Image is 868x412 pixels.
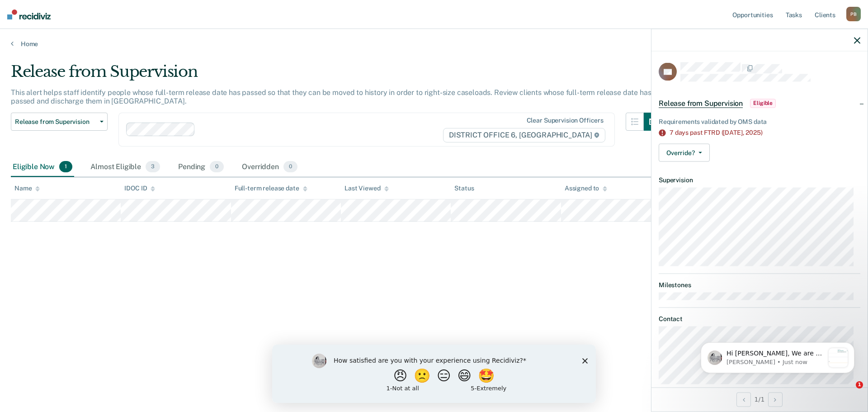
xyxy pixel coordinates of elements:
iframe: Intercom notifications message [687,324,868,388]
span: Eligible [750,99,776,108]
span: 1 [856,381,863,388]
div: Requirements validated by OMS data [659,118,860,125]
div: Full-term release date [235,185,307,192]
div: Last Viewed [344,185,388,192]
iframe: Intercom live chat [837,381,859,403]
span: Release from Supervision [15,118,96,126]
dt: Supervision [659,176,860,184]
p: This alert helps staff identify people whose full-term release date has passed so that they can b... [11,88,651,105]
div: Clear supervision officers [527,117,604,124]
button: Previous Opportunity [736,392,751,407]
div: Release from SupervisionEligible [651,89,868,118]
span: 0 [210,161,224,173]
button: Next Opportunity [768,392,783,407]
a: Home [11,40,857,48]
div: Assigned to [565,185,607,192]
div: Eligible Now [11,157,74,177]
button: Override? [659,144,710,162]
div: Release from Supervision [11,62,662,88]
span: 1 [59,161,72,173]
div: Status [454,185,474,192]
div: 7 days past FTRD ([DATE], [670,129,860,137]
div: Name [14,185,40,192]
div: P B [846,7,861,21]
div: Almost Eligible [89,157,162,177]
div: 1 / 1 [651,387,868,411]
span: 0 [283,161,297,173]
span: Release from Supervision [659,99,743,108]
div: IDOC ID [124,185,155,192]
dt: Milestones [659,281,860,289]
iframe: Survey by Kim from Recidiviz [272,345,596,403]
span: 2025) [745,129,762,136]
div: Overridden [240,157,299,177]
span: 3 [146,161,160,173]
dt: Contact [659,315,860,322]
span: DISTRICT OFFICE 6, [GEOGRAPHIC_DATA] [443,128,605,142]
img: Recidiviz [7,9,51,19]
div: Pending [176,157,226,177]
